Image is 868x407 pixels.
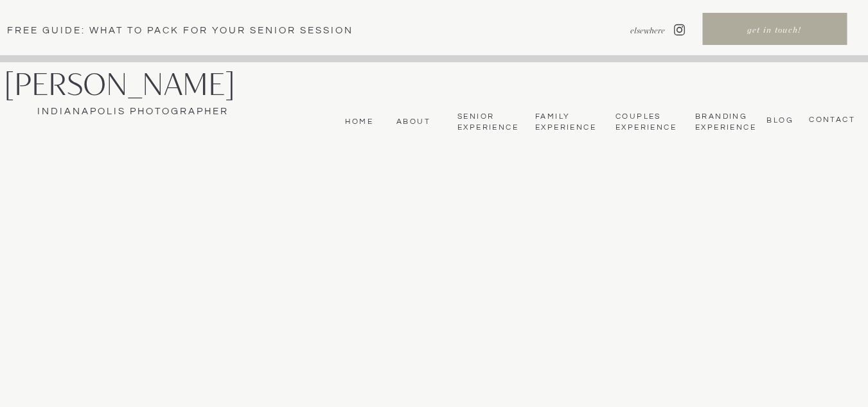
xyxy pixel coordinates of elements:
a: Senior Experience [457,112,517,133]
a: [PERSON_NAME] [4,68,273,101]
a: Family Experience [535,112,595,133]
a: Indianapolis Photographer [4,105,261,119]
nav: Branding Experience [695,112,754,133]
nav: elsewhere [598,25,665,37]
a: About [392,117,430,127]
a: BrandingExperience [695,112,754,133]
a: get in touch! [704,24,845,39]
a: CONTACT [805,115,855,125]
a: bLog [763,116,793,125]
a: Home [342,117,373,127]
a: Free Guide: What To pack for your senior session [7,24,375,37]
a: Couples Experience [616,112,675,133]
